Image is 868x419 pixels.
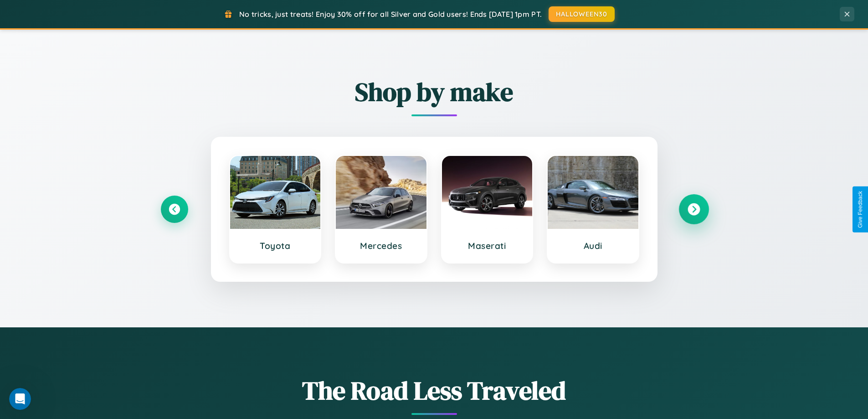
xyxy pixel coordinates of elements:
h3: Mercedes [345,240,417,251]
h3: Toyota [239,240,312,251]
h3: Maserati [451,240,524,251]
h1: The Road Less Traveled [161,373,708,408]
div: Give Feedback [857,191,863,228]
h2: Shop by make [161,74,708,109]
iframe: Intercom live chat [9,388,31,410]
h3: Audi [557,240,629,251]
button: HALLOWEEN30 [549,6,615,22]
span: No tricks, just treats! Enjoy 30% off for all Silver and Gold users! Ends [DATE] 1pm PT. [239,10,542,19]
